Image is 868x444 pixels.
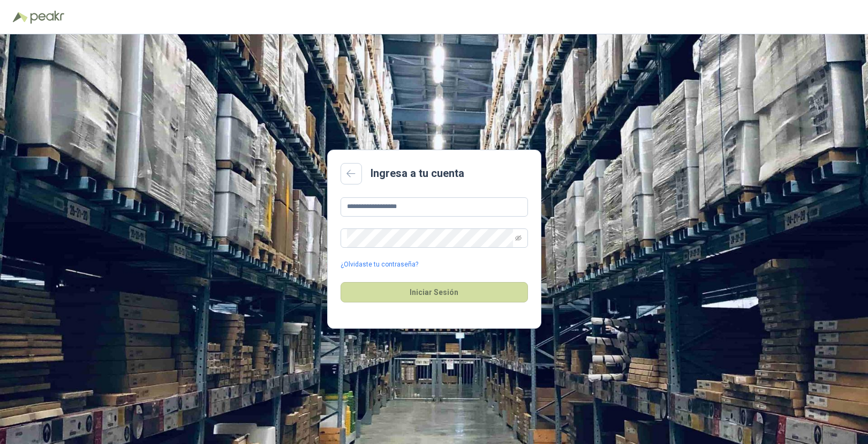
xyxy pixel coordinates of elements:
img: Logo [13,12,28,23]
span: eye-invisible [515,235,522,241]
img: Peakr [30,11,64,24]
button: Iniciar Sesión [341,282,528,302]
h2: Ingresa a tu cuenta [371,165,464,182]
a: ¿Olvidaste tu contraseña? [341,260,418,270]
